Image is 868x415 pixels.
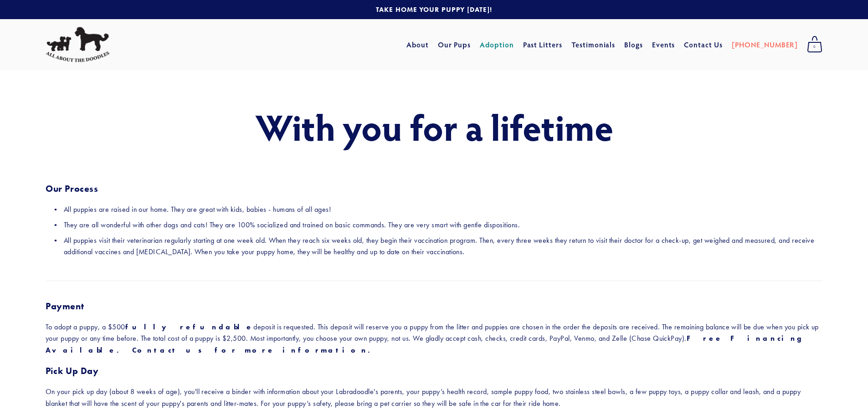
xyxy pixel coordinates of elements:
a: Blogs [624,36,643,53]
strong: Payment [46,301,84,312]
span: 0 [807,41,822,53]
p: All puppies visit their veterinarian regularly starting at one week old. When they reach six week... [64,235,822,258]
a: About [406,36,429,53]
a: Events [652,36,675,53]
a: Adoption [480,36,514,53]
img: All About The Doodles [46,27,109,62]
p: They are all wonderful with other dogs and cats! They are 100% socialized and trained on basic co... [64,219,822,231]
strong: Pick Up Day [46,365,99,376]
a: Past Litters [523,40,563,49]
p: On your pick up day (about 8 weeks of age), you'll receive a binder with information about your L... [46,386,822,409]
a: Our Pups [438,36,471,53]
a: [PHONE_NUMBER] [732,36,798,53]
p: All puppies are raised in our home. They are great with kids, babies - humans of all ages! [64,204,822,215]
strong: Free Financing Available. Contact us for more information. [46,334,812,354]
strong: fully refundable [125,323,254,331]
p: To adopt a puppy, a $500 deposit is requested. This deposit will reserve you a puppy from the lit... [46,321,822,356]
h1: With you for a lifetime [46,107,822,147]
strong: Our Process [46,183,98,194]
a: 0 items in cart [802,33,827,56]
a: Testimonials [571,36,616,53]
a: Contact Us [684,36,723,53]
